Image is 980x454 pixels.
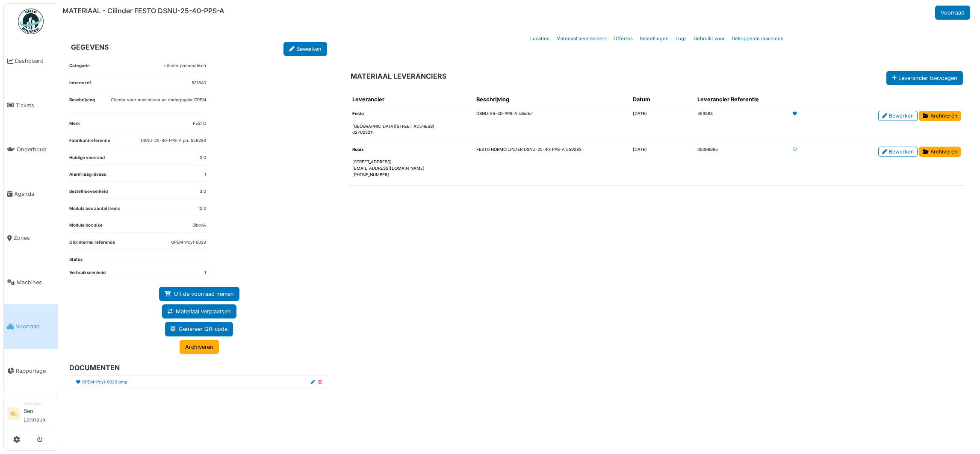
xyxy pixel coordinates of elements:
button: Leverancier toevoegen [886,71,963,85]
a: Uit de voorraad nemen [159,287,239,301]
dd: [GEOGRAPHIC_DATA][STREET_ADDRESS] 027023211 [352,117,469,136]
dd: OPEM-Pcyl-0029 [171,239,206,246]
a: Locaties [527,29,553,49]
a: Bestellingen [636,29,672,49]
span: Voorraad [16,322,54,330]
a: Gekoppelde machines [728,29,787,49]
th: Leverancier Referentie [694,92,789,107]
dt: Festo [352,111,469,117]
dd: BiboxA [192,222,206,229]
a: Tickets [4,83,58,128]
span: Rapportage [16,367,54,375]
dt: Modula box aantal items [69,206,120,215]
a: Materiaal verplaatsen [162,304,236,318]
a: Agenda [4,172,58,216]
span: Tickets [16,101,54,109]
a: BL ManagerBeni Lannaux [7,401,54,429]
dt: Huidige voorraad [69,155,105,165]
td: [DATE] [629,107,694,143]
p: Cilinder voor mes boven en onderpapier OPEM [111,97,206,103]
a: Onderhoud [4,127,58,172]
a: Machines [4,260,58,305]
dt: Rubix [352,147,469,153]
img: Badge_color-CXgf-gQk.svg [18,9,44,34]
a: Bewerken [878,111,918,121]
h6: DOCUMENTEN [69,364,322,372]
dt: Merk [69,121,80,130]
span: Agenda [14,190,54,198]
dt: Bestelhoeveelheid [69,189,108,198]
a: Zones [4,216,58,260]
dt: Fabrikantreferentie [69,138,110,147]
a: Rapportage [4,349,58,393]
dd: 0.0 [200,155,206,161]
dt: Interne ref. [69,80,92,90]
div: Manager [24,401,54,407]
li: BL [7,407,20,420]
a: Dashboard [4,39,58,83]
a: Archiveren [919,147,961,157]
a: OPEM-Pcyl-0029.bmp [82,379,127,386]
dd: DSNU-25-40-PPS-A pn: 559283 [141,138,206,144]
p: FESTO NORMCILINDER DSNU-25-40-PPS-A 559283 [476,147,626,153]
a: Bewerken [283,42,327,56]
dd: cilinder pneumatisch [164,63,206,69]
span: Dashboard [15,57,54,65]
li: Beni Lannaux [24,401,54,427]
a: Archiveren [180,340,219,354]
h6: MATERIAAL - Cilinder FESTO DSNU-25-40-PPS-A [62,7,224,15]
dt: Beschrijving [69,97,95,114]
span: Machines [17,278,54,286]
a: Gebruikt voor [690,29,728,49]
a: Voorraad [4,304,58,349]
dd: 3.0 [200,189,206,195]
dd: 521840 [192,80,206,86]
span: Onderhoud [17,145,54,153]
th: Leverancier [349,92,473,107]
a: Archiveren [919,111,961,121]
dt: Status [69,256,83,263]
td: 05096695 [694,143,789,185]
dt: Verbruikseenheid [69,270,106,280]
td: 559283 [694,107,789,143]
a: Genereer QR-code [165,322,233,336]
dd: 1 [204,171,206,178]
p: DSNU-25-40-PPS-A cilinder [476,111,626,117]
dd: 1 [204,270,206,276]
dd: 10.0 [198,206,206,212]
dd: [STREET_ADDRESS] [EMAIL_ADDRESS][DOMAIN_NAME] [PHONE_NUMBER] [352,153,469,178]
th: Beschrijving [473,92,629,107]
h6: GEGEVENS [71,43,109,51]
span: Zones [14,234,54,242]
a: Logs [672,29,690,49]
a: Offertes [610,29,636,49]
th: Datum [629,92,694,107]
dt: Old internal reference [69,239,115,249]
dd: FESTO [193,121,206,127]
a: Voorraad [935,6,970,20]
dt: Modula box size [69,222,103,232]
dt: Alarm laag niveau [69,171,106,181]
td: [DATE] [629,143,694,185]
a: Bewerken [878,147,918,157]
a: Materiaal leveranciers [553,29,610,49]
dt: Categorie [69,63,90,73]
h6: MATERIAAL LEVERANCIERS [351,72,446,80]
